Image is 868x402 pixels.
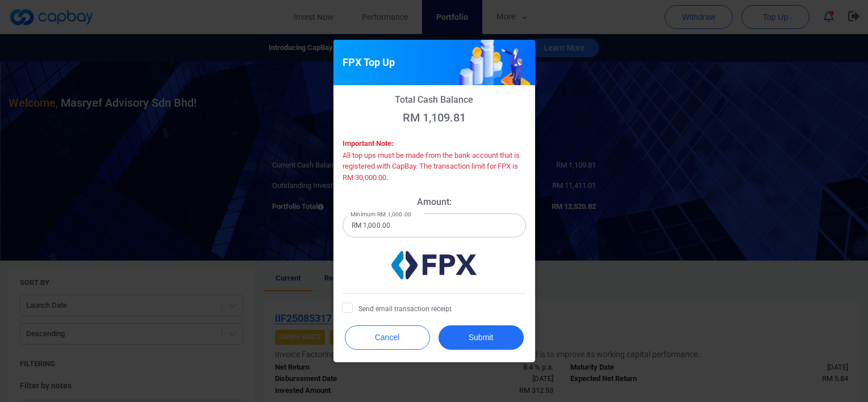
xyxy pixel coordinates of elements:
[343,111,526,124] p: RM 1,109.81
[391,251,477,279] img: fpxLogo
[343,196,526,207] p: Amount:
[439,325,524,350] button: Submit
[343,94,526,105] p: Total Cash Balance
[343,150,526,183] p: All top ups must be made from the bank account that is registered with CapBay. The transaction li...
[345,325,430,350] button: Cancel
[350,210,411,219] label: Minimum RM 1,000.00
[343,173,386,182] span: RM 30,000.00
[343,303,452,314] span: Send email transaction receipt
[343,139,394,148] strong: Important Note:
[343,56,395,69] h5: FPX Top Up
